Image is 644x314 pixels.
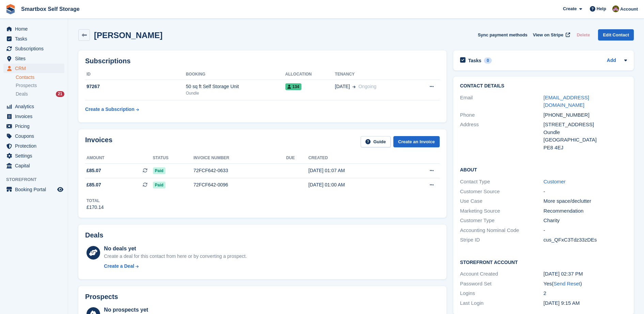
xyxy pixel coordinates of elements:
[56,91,64,97] div: 21
[309,167,403,174] div: [DATE] 01:07 AM
[15,112,56,121] span: Invoices
[598,29,634,40] a: Edit Contact
[460,217,544,225] div: Customer Type
[285,69,335,80] th: Allocation
[85,103,139,116] a: Create a Subscription
[460,83,627,89] h2: Contact Details
[3,112,64,121] a: menu
[544,227,627,234] div: -
[16,82,37,89] span: Prospects
[544,280,627,288] div: Yes
[6,176,68,183] span: Storefront
[87,181,101,188] span: £85.07
[530,29,571,40] a: View on Stripe
[16,91,28,97] span: Deals
[285,83,301,90] span: 134
[460,166,627,173] h2: About
[87,167,101,174] span: £85.07
[460,207,544,215] div: Marketing Source
[286,153,308,164] th: Due
[597,5,606,12] span: Help
[393,136,440,147] a: Create an Invoice
[3,102,64,111] a: menu
[544,95,589,108] a: [EMAIL_ADDRESS][DOMAIN_NAME]
[85,293,118,301] h2: Prospects
[16,82,64,89] a: Prospects
[620,6,638,13] span: Account
[104,245,247,253] div: No deals yet
[153,182,166,188] span: Paid
[153,153,193,164] th: Status
[460,94,544,109] div: Email
[361,136,391,147] a: Guide
[335,83,350,90] span: [DATE]
[544,136,627,144] div: [GEOGRAPHIC_DATA]
[544,129,627,136] div: Oundle
[544,217,627,225] div: Charity
[18,3,82,15] a: Smartbox Self Storage
[15,44,56,53] span: Subscriptions
[544,290,627,297] div: 2
[544,270,627,278] div: [DATE] 02:37 PM
[544,197,627,205] div: More space/declutter
[3,54,64,63] a: menu
[15,185,56,194] span: Booking Portal
[544,188,627,196] div: -
[3,161,64,170] a: menu
[544,236,627,244] div: cus_QFxC3Tdz33zDEs
[15,24,56,34] span: Home
[15,131,56,141] span: Coupons
[563,5,577,12] span: Create
[309,181,403,188] div: [DATE] 01:00 AM
[15,151,56,161] span: Settings
[16,74,64,81] a: Contacts
[3,64,64,73] a: menu
[460,227,544,234] div: Accounting Nominal Code
[460,270,544,278] div: Account Created
[104,263,134,270] div: Create a Deal
[15,102,56,111] span: Analytics
[553,281,580,286] a: Send Reset
[612,5,619,12] img: Kayleigh Devlin
[104,263,247,270] a: Create a Deal
[544,144,627,152] div: PE8 4EJ
[544,111,627,119] div: [PHONE_NUMBER]
[3,151,64,161] a: menu
[460,188,544,196] div: Customer Source
[15,141,56,151] span: Protection
[3,121,64,131] a: menu
[193,153,286,164] th: Invoice number
[544,300,580,306] time: 2024-07-09 08:15:13 UTC
[460,121,544,151] div: Address
[478,29,528,40] button: Sync payment methods
[15,34,56,44] span: Tasks
[468,57,482,64] h2: Tasks
[15,161,56,170] span: Capital
[15,121,56,131] span: Pricing
[3,24,64,34] a: menu
[358,84,376,89] span: Ongoing
[186,83,285,90] div: 50 sq ft Self Storage Unit
[85,136,112,147] h2: Invoices
[544,179,566,184] a: Customer
[15,64,56,73] span: CRM
[460,178,544,186] div: Contact Type
[85,57,440,65] h2: Subscriptions
[309,153,403,164] th: Created
[16,90,64,98] a: Deals 21
[3,185,64,194] a: menu
[56,185,64,194] a: Preview store
[533,32,563,38] span: View on Stripe
[15,54,56,63] span: Sites
[85,69,186,80] th: ID
[544,207,627,215] div: Recommendation
[87,198,104,204] div: Total
[85,153,153,164] th: Amount
[460,197,544,205] div: Use Case
[153,167,166,174] span: Paid
[3,34,64,44] a: menu
[85,231,103,239] h2: Deals
[193,181,286,188] div: 72FCF642-0096
[87,204,104,211] div: £170.14
[460,280,544,288] div: Password Set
